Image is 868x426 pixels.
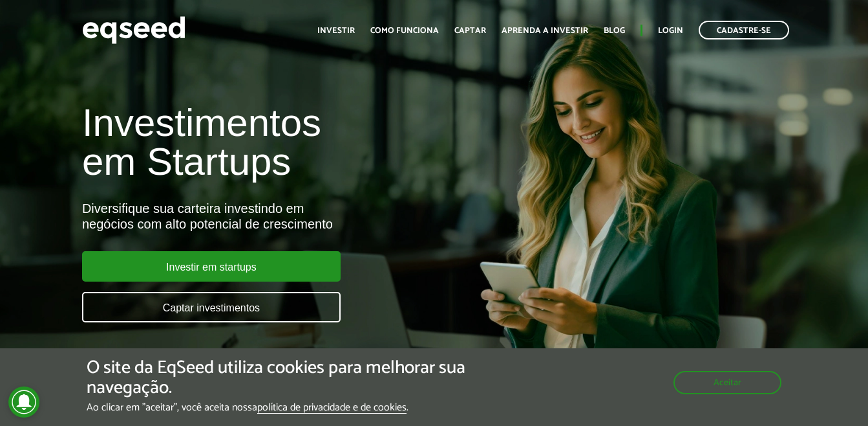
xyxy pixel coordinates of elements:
a: Blog [604,27,625,35]
img: EqSeed [82,13,185,47]
a: política de privacidade e de cookies [257,403,407,414]
a: Login [658,27,683,35]
button: Aceitar [673,371,781,394]
div: Diversifique sua carteira investindo em negócios com alto potencial de crescimento [82,201,497,232]
a: Captar [454,27,486,35]
h1: Investimentos em Startups [82,104,497,181]
p: Ao clicar em "aceitar", você aceita nossa . [87,401,503,414]
a: Como funciona [370,27,439,35]
a: Investir em startups [82,251,341,282]
a: Captar investimentos [82,292,341,322]
a: Aprenda a investir [502,27,588,35]
a: Investir [317,27,355,35]
h5: O site da EqSeed utiliza cookies para melhorar sua navegação. [87,358,503,398]
a: Cadastre-se [699,21,789,39]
